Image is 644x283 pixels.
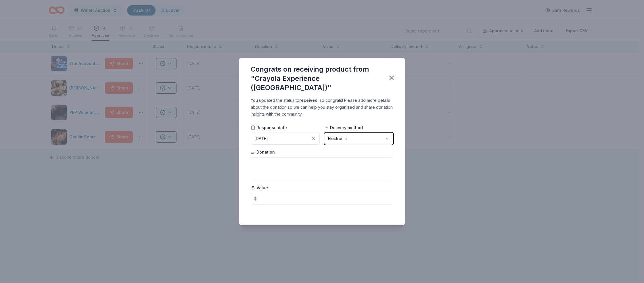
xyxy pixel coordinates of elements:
b: received [299,98,317,103]
span: Response date [251,125,287,131]
div: [DATE] [254,135,268,142]
span: Delivery method [324,125,363,131]
span: Donation [251,149,275,155]
div: You updated the status to , so congrats! Please add more details about the donation so we can hel... [251,97,393,118]
span: Value [251,185,268,191]
div: Congrats on receiving product from "Crayola Experience ([GEOGRAPHIC_DATA])" [251,65,381,92]
button: [DATE] [251,133,320,145]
